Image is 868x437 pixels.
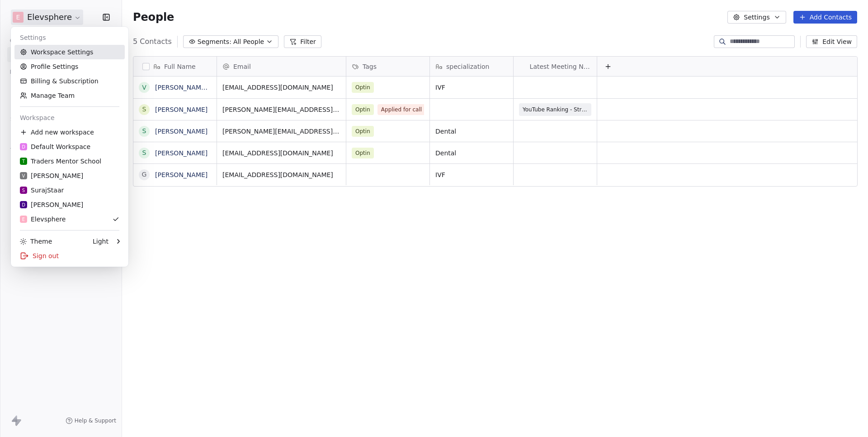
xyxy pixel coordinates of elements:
[22,216,25,223] span: E
[20,171,83,180] div: [PERSON_NAME]
[22,144,25,150] span: D
[14,88,125,103] a: Manage Team
[20,215,66,224] div: Elevsphere
[20,142,90,151] div: Default Workspace
[20,237,52,246] div: Theme
[14,74,125,88] a: Billing & Subscription
[14,45,125,59] a: Workspace Settings
[14,249,125,263] div: Sign out
[20,186,64,195] div: SurajStaar
[20,200,83,209] div: [PERSON_NAME]
[14,30,125,45] div: Settings
[22,173,25,179] span: V
[14,59,125,74] a: Profile Settings
[22,158,25,165] span: T
[20,157,101,166] div: Traders Mentor School
[14,125,125,139] div: Add new workspace
[93,237,108,246] div: Light
[22,202,25,208] span: D
[22,187,25,194] span: S
[14,110,125,125] div: Workspace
